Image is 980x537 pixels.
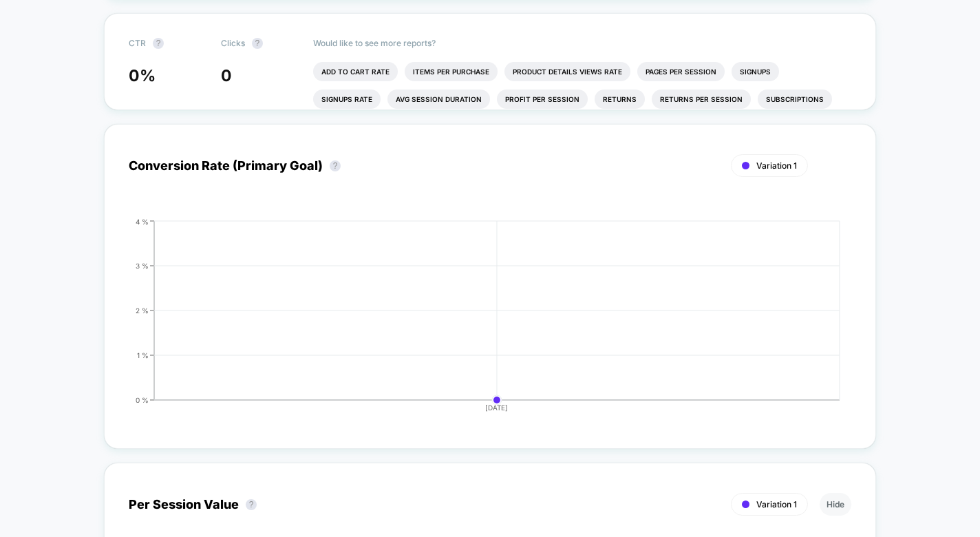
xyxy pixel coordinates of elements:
[136,306,149,314] tspan: 2 %
[756,160,797,171] span: Variation 1
[221,66,232,85] span: 0
[758,89,832,109] li: Subscriptions
[246,499,257,510] button: ?
[137,350,149,359] tspan: 1 %
[732,62,779,81] li: Signups
[387,89,490,109] li: Avg Session Duration
[820,493,851,516] button: Hide
[153,38,164,49] button: ?
[115,218,838,424] div: CONVERSION_RATE
[129,38,146,48] span: CTR
[330,160,341,171] button: ?
[252,38,263,49] button: ?
[313,38,852,48] p: Would like to see more reports?
[313,89,381,109] li: Signups Rate
[486,403,509,412] tspan: [DATE]
[136,395,149,403] tspan: 0 %
[504,62,630,81] li: Product Details Views Rate
[221,38,245,48] span: Clicks
[136,261,149,269] tspan: 3 %
[637,62,725,81] li: Pages Per Session
[129,66,156,85] span: 0 %
[756,499,797,509] span: Variation 1
[313,62,398,81] li: Add To Cart Rate
[136,217,149,225] tspan: 4 %
[497,89,588,109] li: Profit Per Session
[595,89,645,109] li: Returns
[652,89,751,109] li: Returns Per Session
[405,62,498,81] li: Items Per Purchase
